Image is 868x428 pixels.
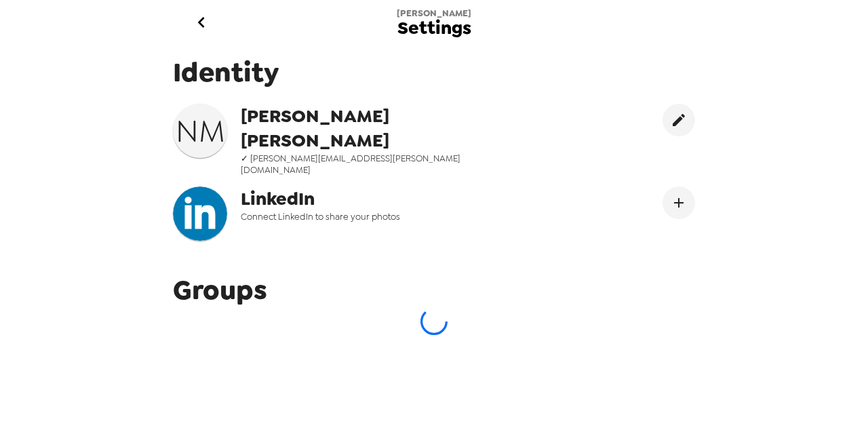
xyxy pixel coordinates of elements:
[241,104,515,153] span: [PERSON_NAME] [PERSON_NAME]
[173,112,227,150] h3: N M
[397,7,471,19] span: [PERSON_NAME]
[241,153,515,176] span: ✓ [PERSON_NAME][EMAIL_ADDRESS][PERSON_NAME][DOMAIN_NAME]
[663,187,695,219] button: Connect LinekdIn
[397,19,471,37] span: Settings
[241,187,515,211] span: LinkedIn
[663,104,695,136] button: edit
[173,187,227,241] img: headshotImg
[173,272,267,308] span: Groups
[241,211,515,222] span: Connect LinkedIn to share your photos
[173,54,695,90] span: Identity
